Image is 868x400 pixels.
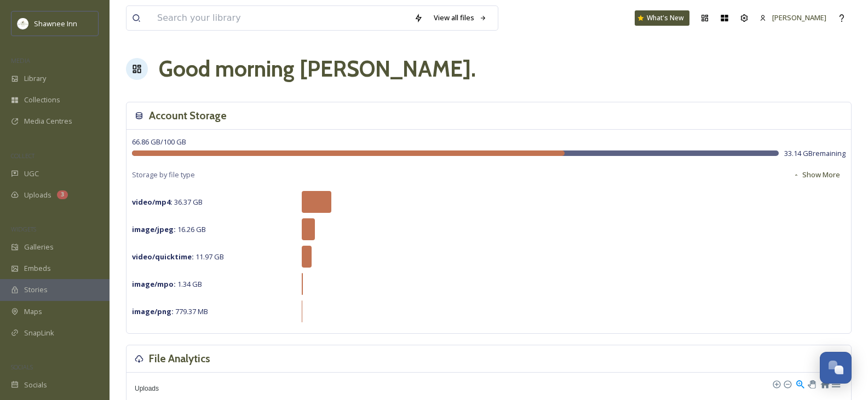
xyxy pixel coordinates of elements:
div: Panning [808,380,814,387]
span: SnapLink [24,328,54,338]
span: Collections [24,95,60,105]
strong: image/mpo : [132,279,176,289]
span: 33.14 GB remaining [784,148,846,159]
span: COLLECT [11,152,35,160]
strong: video/quicktime : [132,252,194,262]
button: Open Chat [820,352,852,384]
h3: File Analytics [149,351,210,367]
span: 36.37 GB [132,197,203,207]
span: 66.86 GB / 100 GB [132,137,186,147]
div: Menu [831,379,840,388]
span: Embeds [24,263,51,274]
span: Library [24,73,46,84]
span: Storage by file type [132,170,195,180]
span: WIDGETS [11,225,36,233]
div: Zoom Out [783,380,791,387]
span: Shawnee Inn [34,19,77,28]
span: Uploads [127,385,159,392]
span: 1.34 GB [132,279,202,289]
span: Uploads [24,190,51,200]
span: 16.26 GB [132,224,206,234]
span: UGC [24,169,39,179]
h3: Account Storage [149,108,227,124]
a: [PERSON_NAME] [754,7,832,28]
div: Zoom In [772,380,780,387]
span: MEDIA [11,56,30,65]
span: 779.37 MB [132,306,208,316]
span: 11.97 GB [132,252,224,262]
span: Media Centres [24,116,72,126]
a: View all files [428,7,492,28]
img: shawnee-300x300.jpg [18,18,28,29]
span: Socials [24,380,47,390]
span: SOCIALS [11,363,33,371]
span: [PERSON_NAME] [772,13,826,22]
h1: Good morning [PERSON_NAME] . [159,53,476,85]
a: What's New [635,10,689,26]
strong: image/jpeg : [132,224,176,234]
div: Reset Zoom [820,379,829,388]
span: Maps [24,306,42,317]
span: Galleries [24,242,54,252]
div: Selection Zoom [795,379,804,388]
div: 3 [57,190,68,199]
input: Search your library [152,6,409,30]
button: Show More [787,164,846,185]
span: Stories [24,285,48,295]
strong: video/mp4 : [132,197,173,207]
strong: image/png : [132,306,174,316]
